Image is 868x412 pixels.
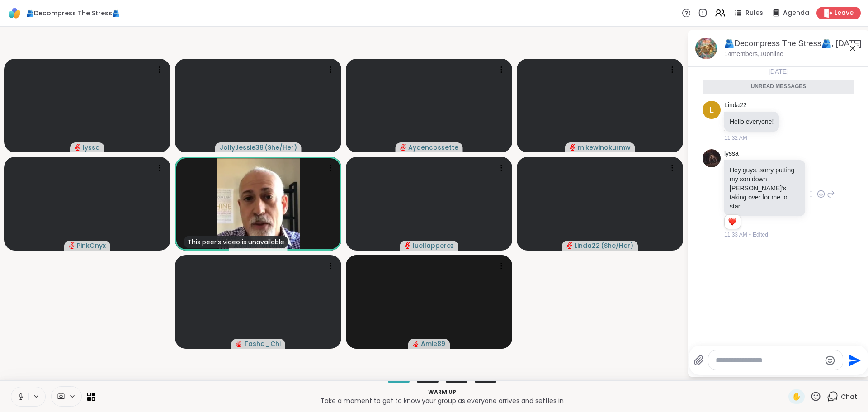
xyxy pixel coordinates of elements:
[244,339,281,348] span: Tasha_Chi
[709,104,714,116] span: L
[220,143,264,152] span: JollyJessie38
[724,38,862,49] div: 🫂Decompress The Stress🫂, [DATE]
[75,144,81,151] span: audio-muted
[725,215,741,229] div: Reaction list
[566,242,573,249] span: audio-muted
[77,241,106,250] span: PinkOnyx
[843,350,863,370] button: Send
[7,5,23,21] img: ShareWell Logomark
[26,9,120,18] span: 🫂Decompress The Stress🫂
[724,149,739,158] a: lyssa
[783,9,809,18] span: Agenda
[421,339,445,348] span: Amie89
[601,241,633,250] span: ( She/Her )
[101,388,783,396] p: Warm up
[69,242,75,249] span: audio-muted
[405,242,411,249] span: audio-muted
[730,117,774,126] p: Hello everyone!
[792,391,801,402] span: ✋
[413,241,454,250] span: luellapperez
[703,149,721,167] img: https://sharewell-space-live.sfo3.digitaloceanspaces.com/user-generated/ef9b4338-b2e1-457c-a100-b...
[408,143,458,152] span: Aydencossette
[841,392,857,401] span: Chat
[716,356,821,365] textarea: Type your message
[400,144,406,151] span: audio-muted
[264,143,297,152] span: ( She/Her )
[727,218,737,226] button: Reactions: love
[578,143,631,152] span: mikewinokurmw
[695,38,717,59] img: 🫂Decompress The Stress🫂, Oct 09
[730,166,800,211] p: Hey guys, sorry putting my son down [PERSON_NAME]’s taking over for me to start
[835,9,854,18] span: Leave
[724,50,783,59] p: 14 members, 10 online
[575,241,600,250] span: Linda22
[184,236,288,248] div: This peer’s video is unavailable
[570,144,576,151] span: audio-muted
[724,231,747,239] span: 11:33 AM
[724,134,747,142] span: 11:32 AM
[749,231,751,239] span: •
[745,9,763,18] span: Rules
[825,355,835,366] button: Emoji picker
[217,157,300,251] img: AdamsTortora
[83,143,100,152] span: lyssa
[703,80,854,94] div: Unread messages
[413,341,419,347] span: audio-muted
[724,101,747,110] a: Linda22
[101,396,783,405] p: Take a moment to get to know your group as everyone arrives and settles in
[763,67,794,76] span: [DATE]
[236,341,242,347] span: audio-muted
[387,255,471,349] img: Amie89
[753,231,768,239] span: Edited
